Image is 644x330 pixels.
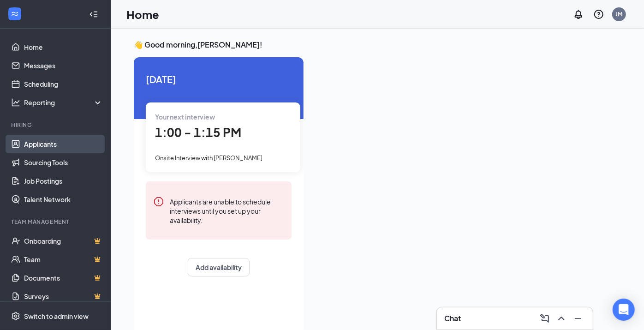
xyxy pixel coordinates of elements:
svg: ComposeMessage [539,313,550,324]
svg: QuestionInfo [593,9,604,20]
div: Reporting [24,98,103,107]
div: Open Intercom Messenger [613,299,635,321]
a: Messages [24,56,103,75]
a: SurveysCrown [24,287,103,306]
span: 1:00 - 1:15 PM [155,125,241,140]
h3: Chat [444,313,461,324]
h1: Home [126,6,159,22]
span: [DATE] [146,72,292,86]
a: DocumentsCrown [24,269,103,287]
svg: Analysis [11,98,20,107]
button: ComposeMessage [537,311,552,326]
a: Applicants [24,135,103,153]
svg: ChevronUp [556,313,567,324]
a: Talent Network [24,190,103,209]
a: OnboardingCrown [24,232,103,250]
svg: Collapse [89,10,98,19]
div: Switch to admin view [24,312,89,321]
h3: 👋 Good morning, [PERSON_NAME] ! [134,40,621,50]
a: Job Postings [24,172,103,190]
div: Hiring [11,121,101,129]
a: Scheduling [24,75,103,93]
button: Add availability [188,258,250,276]
a: Sourcing Tools [24,153,103,172]
span: Your next interview [155,113,215,121]
button: ChevronUp [554,311,569,326]
span: Onsite Interview with [PERSON_NAME] [155,154,262,162]
button: Minimize [571,311,585,326]
div: JM [616,10,623,18]
svg: Settings [11,312,20,321]
div: Applicants are unable to schedule interviews until you set up your availability. [170,196,284,225]
svg: Error [153,196,164,207]
svg: Notifications [573,9,584,20]
svg: Minimize [572,313,584,324]
div: Team Management [11,218,101,226]
svg: WorkstreamLogo [10,9,19,18]
a: Home [24,38,103,56]
a: TeamCrown [24,250,103,269]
